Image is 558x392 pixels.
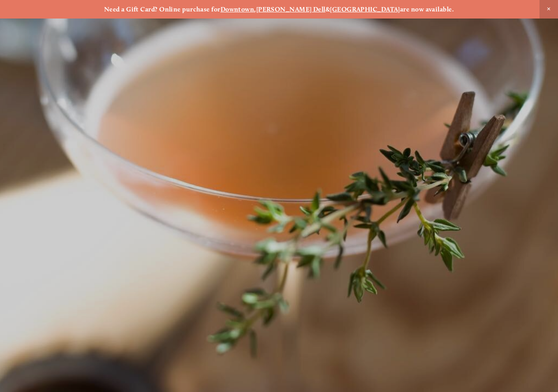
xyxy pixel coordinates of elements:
strong: & [326,5,330,13]
strong: Need a Gift Card? Online purchase for [104,5,221,13]
a: [GEOGRAPHIC_DATA] [330,5,400,13]
a: Downtown [221,5,255,13]
strong: are now available. [400,5,454,13]
strong: , [254,5,256,13]
a: [PERSON_NAME] Dell [256,5,326,13]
